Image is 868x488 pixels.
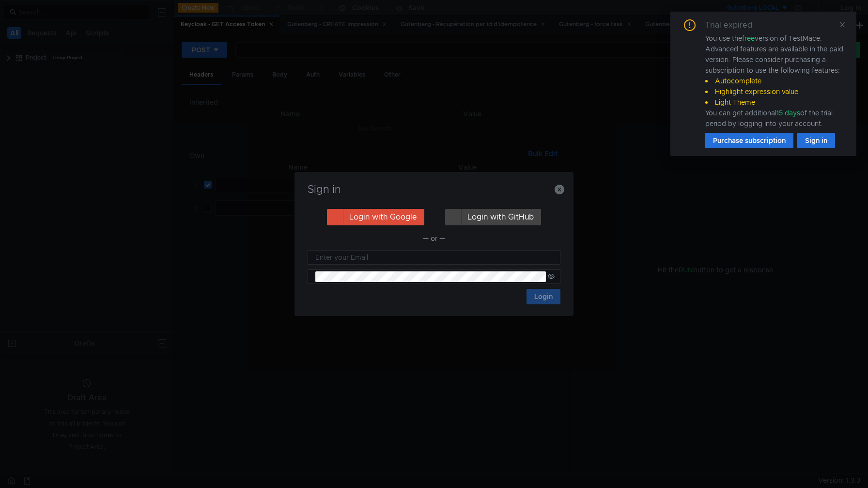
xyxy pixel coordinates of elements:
[705,133,793,148] button: Purchase subscription
[705,97,845,108] li: Light Theme
[797,133,835,148] button: Sign in
[742,34,755,43] span: free
[315,252,555,263] input: Enter your Email
[705,86,845,97] li: Highlight expression value
[705,76,845,86] li: Autocomplete
[445,209,541,225] button: Login with GitHub
[705,19,764,31] div: Trial expired
[308,233,560,244] div: — or —
[705,108,845,129] div: You can get additional of the trial period by logging into your account.
[306,184,562,195] h3: Sign in
[705,33,845,129] div: You use the version of TestMace. Advanced features are available in the paid version. Please cons...
[327,209,424,225] button: Login with Google
[776,109,800,117] span: 15 days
